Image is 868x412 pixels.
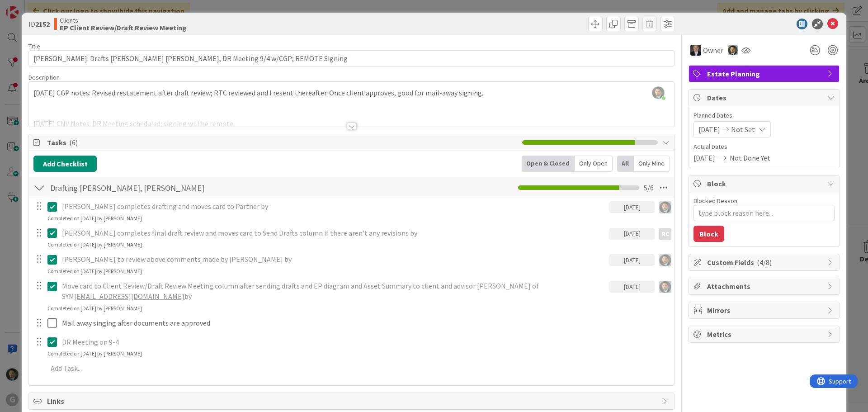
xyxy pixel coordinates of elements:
[522,156,575,172] div: Open & Closed
[47,241,142,249] div: Completed on [DATE] by [PERSON_NAME]
[609,254,655,266] div: [DATE]
[47,214,142,223] div: Completed on [DATE] by [PERSON_NAME]
[33,156,97,172] button: Add Checklist
[60,24,187,31] b: EP Client Review/Draft Review Meeting
[757,258,772,267] span: ( 4/8 )
[62,318,668,328] p: Mail away singing after documents are approved
[47,180,250,196] input: Add Checklist...
[47,304,142,313] div: Completed on [DATE] by [PERSON_NAME]
[47,396,658,407] span: Links
[707,68,823,79] span: Estate Planning
[575,156,613,172] div: Only Open
[609,201,655,213] div: [DATE]
[652,86,665,99] img: 8BZLk7E8pfiq8jCgjIaptuiIy3kiCTah.png
[707,281,823,292] span: Attachments
[33,88,670,98] p: [DATE] CGP notes: Revised restatement after draft review; RTC reviewed and I resent thereafter. O...
[728,45,738,55] img: CG
[609,228,655,240] div: [DATE]
[731,124,755,135] span: Not Set
[74,292,184,301] a: [EMAIL_ADDRESS][DOMAIN_NAME]
[730,152,770,163] span: Not Done Yet
[62,254,606,265] p: [PERSON_NAME] to review above comments made by [PERSON_NAME] by
[609,281,655,293] div: [DATE]
[698,124,720,135] span: [DATE]
[707,305,823,316] span: Mirrors
[28,42,40,50] label: Title
[62,337,668,347] p: DR Meeting on 9-4
[690,45,701,56] img: BG
[28,19,50,29] span: ID
[69,138,78,147] span: ( 6 )
[659,201,671,213] img: CG
[62,228,606,238] p: [PERSON_NAME] completes final draft review and moves card to Send Drafts column if there aren't a...
[47,137,518,148] span: Tasks
[703,45,723,56] span: Owner
[659,254,671,266] img: CG
[693,152,715,163] span: [DATE]
[19,1,41,12] span: Support
[707,92,823,103] span: Dates
[693,226,724,242] button: Block
[60,17,187,24] span: Clients
[28,73,60,81] span: Description
[62,281,606,301] p: Move card to Client Review/Draft Review Meeting column after sending drafts and EP diagram and As...
[644,182,654,193] span: 5 / 6
[693,111,835,120] span: Planned Dates
[62,201,606,212] p: [PERSON_NAME] completes drafting and moves card to Partner by
[47,350,142,358] div: Completed on [DATE] by [PERSON_NAME]
[707,178,823,189] span: Block
[617,156,634,172] div: All
[47,267,142,275] div: Completed on [DATE] by [PERSON_NAME]
[35,19,50,28] b: 2152
[634,156,670,172] div: Only Mine
[693,197,737,205] label: Blocked Reason
[659,281,671,293] img: CG
[707,329,823,340] span: Metrics
[659,228,671,240] div: RC
[707,257,823,268] span: Custom Fields
[28,50,675,66] input: type card name here...
[693,142,835,152] span: Actual Dates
